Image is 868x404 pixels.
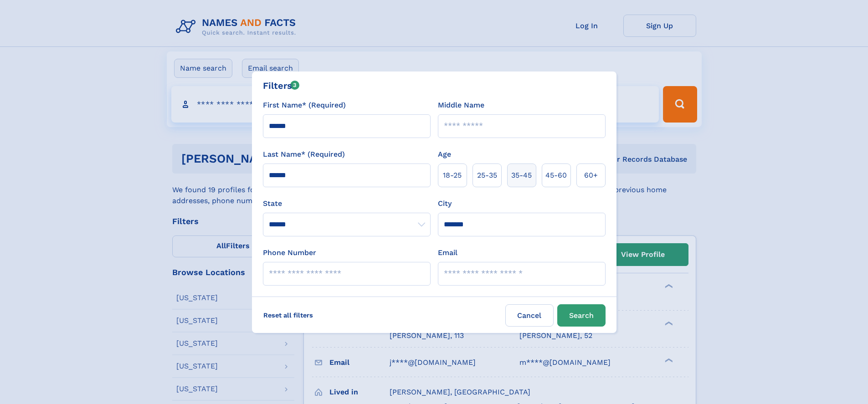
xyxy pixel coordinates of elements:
span: 60+ [584,170,598,181]
label: Reset all filters [257,304,319,326]
label: City [438,198,452,209]
label: Middle Name [438,100,484,111]
label: First Name* (Required) [263,100,346,111]
label: Email [438,247,457,258]
label: Age [438,149,451,160]
span: 25‑35 [477,170,497,181]
label: Cancel [505,304,554,327]
span: 35‑45 [511,170,532,181]
span: 18‑25 [443,170,462,181]
button: Search [557,304,606,327]
span: 45‑60 [545,170,567,181]
label: State [263,198,431,209]
label: Last Name* (Required) [263,149,345,160]
div: Filters [263,79,300,92]
label: Phone Number [263,247,316,258]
